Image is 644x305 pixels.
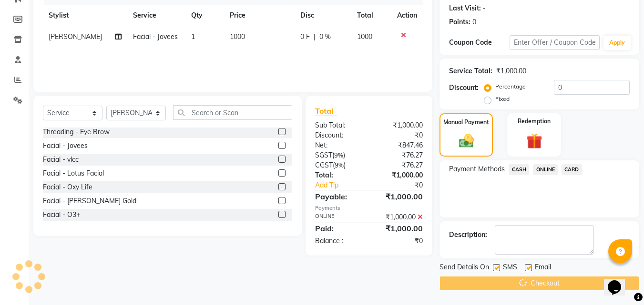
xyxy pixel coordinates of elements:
[483,3,486,13] div: -
[300,32,310,42] span: 0 F
[440,262,489,274] span: Send Details On
[503,262,517,274] span: SMS
[369,140,430,150] div: ₹847.46
[495,82,526,91] label: Percentage
[43,210,80,220] div: Facial - O3+
[369,223,430,234] div: ₹1,000.00
[496,66,526,76] div: ₹1,000.00
[379,180,430,190] div: ₹0
[535,262,551,274] span: Email
[495,95,510,103] label: Fixed
[369,191,430,202] div: ₹1,000.00
[369,130,430,140] div: ₹0
[449,66,492,76] div: Service Total:
[173,105,292,120] input: Search or Scan
[518,117,551,126] label: Redemption
[351,5,392,26] th: Total
[308,236,369,246] div: Balance :
[43,127,110,137] div: Threading - Eye Brow
[449,3,481,13] div: Last Visit:
[369,150,430,160] div: ₹76.27
[533,164,558,175] span: ONLINE
[562,164,582,175] span: CARD
[334,151,343,159] span: 9%
[43,182,92,192] div: Facial - Oxy Life
[314,32,316,42] span: |
[604,267,634,295] iframe: chat widget
[308,223,369,234] div: Paid:
[369,120,430,130] div: ₹1,000.00
[191,32,195,41] span: 1
[315,161,333,169] span: CGST
[391,5,423,26] th: Action
[449,17,470,27] div: Points:
[449,38,509,48] div: Coupon Code
[509,164,529,175] span: CASH
[43,141,88,151] div: Facial - Jovees
[43,168,104,178] div: Facial - Lotus Facial
[315,106,337,116] span: Total
[43,196,136,206] div: Facial - [PERSON_NAME] Gold
[224,5,295,26] th: Price
[521,131,547,151] img: _gift.svg
[127,5,185,26] th: Service
[308,180,379,190] a: Add Tip
[315,204,423,212] div: Payments
[369,212,430,222] div: ₹1,000.00
[449,230,487,240] div: Description:
[308,140,369,150] div: Net:
[443,118,489,127] label: Manual Payment
[308,120,369,130] div: Sub Total:
[308,170,369,180] div: Total:
[133,32,178,41] span: Facial - Jovees
[335,161,344,169] span: 9%
[308,130,369,140] div: Discount:
[510,35,600,50] input: Enter Offer / Coupon Code
[230,32,245,41] span: 1000
[369,170,430,180] div: ₹1,000.00
[43,5,127,26] th: Stylist
[449,164,505,174] span: Payment Methods
[49,32,102,41] span: [PERSON_NAME]
[308,191,369,202] div: Payable:
[43,155,79,165] div: Facial - vlcc
[308,212,369,222] div: ONLINE
[185,5,224,26] th: Qty
[308,160,369,170] div: ( )
[472,17,476,27] div: 0
[308,150,369,160] div: ( )
[369,236,430,246] div: ₹0
[369,160,430,170] div: ₹76.27
[315,151,332,159] span: SGST
[357,32,372,41] span: 1000
[319,32,331,42] span: 0 %
[454,132,479,149] img: _cash.svg
[295,5,351,26] th: Disc
[603,36,631,50] button: Apply
[449,83,479,93] div: Discount:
